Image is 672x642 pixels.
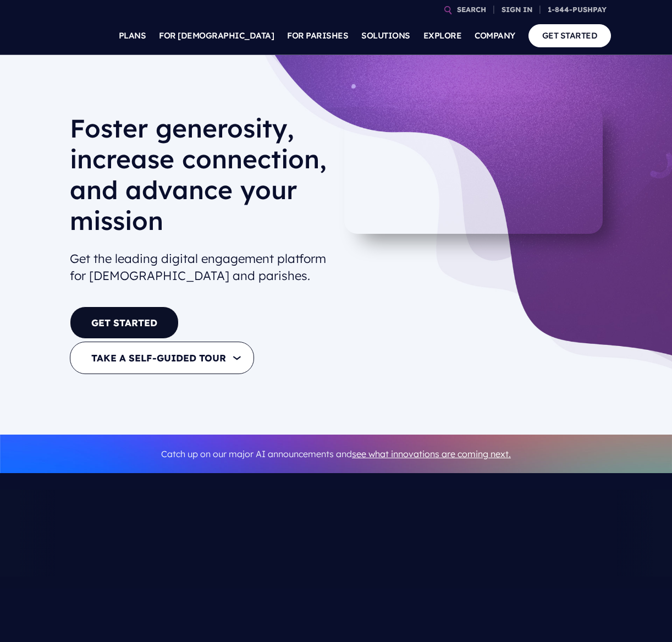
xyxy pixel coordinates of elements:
a: FOR [DEMOGRAPHIC_DATA] [159,17,274,55]
h1: Foster generosity, increase connection, and advance your mission [70,113,327,245]
a: SOLUTIONS [361,17,410,55]
a: PLANS [119,17,146,55]
a: GET STARTED [528,24,612,47]
button: TAKE A SELF-GUIDED TOUR [70,342,254,374]
img: pp_logos_1 [254,498,419,559]
img: pp_logos_2 [445,498,610,559]
img: Pushpay_Logo__NorthPoint [63,498,228,559]
p: Catch up on our major AI announcements and [70,442,602,467]
h2: Get the leading digital engagement platform for [DEMOGRAPHIC_DATA] and parishes. [70,246,327,289]
a: see what innovations are coming next. [352,448,511,459]
a: FOR PARISHES [287,17,348,55]
a: COMPANY [475,17,515,55]
a: GET STARTED [70,306,179,339]
a: EXPLORE [423,17,462,55]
